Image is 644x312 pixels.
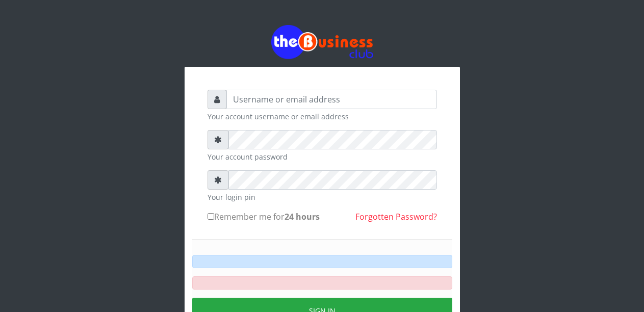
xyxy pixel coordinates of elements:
b: 24 hours [285,211,320,222]
small: Your account password [208,151,437,162]
small: Your account username or email address [208,111,437,122]
label: Remember me for [208,211,320,223]
a: Forgotten Password? [355,211,437,222]
input: Username or email address [226,90,437,109]
small: Your login pin [208,192,437,202]
input: Remember me for24 hours [208,213,214,220]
